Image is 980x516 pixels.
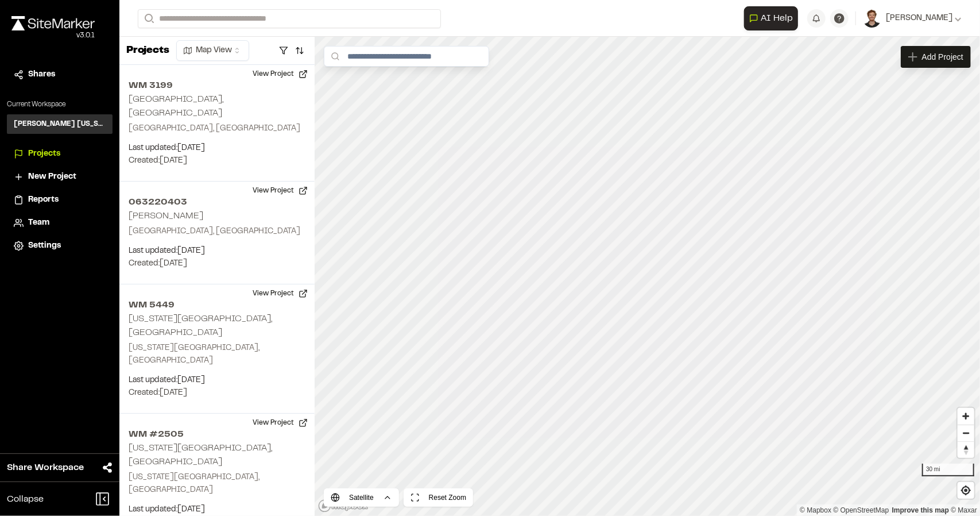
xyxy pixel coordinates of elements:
span: Shares [28,68,55,81]
span: Add Project [922,51,963,63]
h2: [GEOGRAPHIC_DATA], [GEOGRAPHIC_DATA] [129,95,223,117]
button: Zoom out [958,425,974,441]
button: View Project [246,284,315,303]
button: View Project [246,414,315,432]
span: New Project [28,171,76,183]
span: Share Workspace [7,461,84,475]
p: Last updated: [DATE] [129,374,305,387]
span: Reset bearing to north [958,442,974,458]
span: Collapse [7,492,44,506]
button: Reset bearing to north [958,441,974,458]
h3: [PERSON_NAME] [US_STATE] [14,119,106,129]
h2: [PERSON_NAME] [129,212,203,220]
div: Oh geez...please don't... [11,30,95,41]
p: [GEOGRAPHIC_DATA], [GEOGRAPHIC_DATA] [129,225,305,238]
p: Created: [DATE] [129,257,305,270]
p: [US_STATE][GEOGRAPHIC_DATA], [GEOGRAPHIC_DATA] [129,471,305,496]
button: Search [138,9,158,28]
a: Mapbox [800,506,831,514]
a: Mapbox logo [318,499,369,513]
h2: [US_STATE][GEOGRAPHIC_DATA], [GEOGRAPHIC_DATA] [129,444,272,466]
a: Team [14,217,106,229]
a: Reports [14,194,106,206]
p: [GEOGRAPHIC_DATA], [GEOGRAPHIC_DATA] [129,122,305,135]
div: Open AI Assistant [744,6,803,30]
a: Map feedback [892,506,949,514]
button: Open AI Assistant [744,6,798,30]
canvas: Map [315,37,980,516]
span: Settings [28,240,61,252]
div: 30 mi [922,464,974,476]
h2: [US_STATE][GEOGRAPHIC_DATA], [GEOGRAPHIC_DATA] [129,315,272,337]
a: New Project [14,171,106,183]
img: User [863,9,881,28]
p: [US_STATE][GEOGRAPHIC_DATA], [GEOGRAPHIC_DATA] [129,342,305,367]
button: View Project [246,65,315,83]
a: Maxar [951,506,977,514]
h2: WM #2505 [129,428,305,441]
h2: WM 5449 [129,298,305,312]
span: Zoom out [958,425,974,441]
img: rebrand.png [11,16,95,30]
a: Settings [14,240,106,252]
button: Find my location [958,482,974,499]
h2: WM 3199 [129,79,305,93]
p: Last updated: [DATE] [129,142,305,155]
p: Created: [DATE] [129,387,305,399]
button: Satellite [324,488,399,507]
h2: 063220403 [129,195,305,209]
span: Reports [28,194,59,206]
p: Created: [DATE] [129,155,305,167]
button: Zoom in [958,408,974,425]
a: OpenStreetMap [834,506,889,514]
p: Current Workspace [7,99,113,110]
p: Last updated: [DATE] [129,503,305,516]
button: Reset Zoom [404,488,473,507]
span: [PERSON_NAME] [886,12,952,25]
p: Last updated: [DATE] [129,245,305,257]
button: View Project [246,182,315,200]
span: Team [28,217,49,229]
a: Shares [14,68,106,81]
button: [PERSON_NAME] [863,9,962,28]
a: Projects [14,148,106,160]
span: AI Help [761,11,793,25]
p: Projects [126,43,169,59]
span: Projects [28,148,60,160]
